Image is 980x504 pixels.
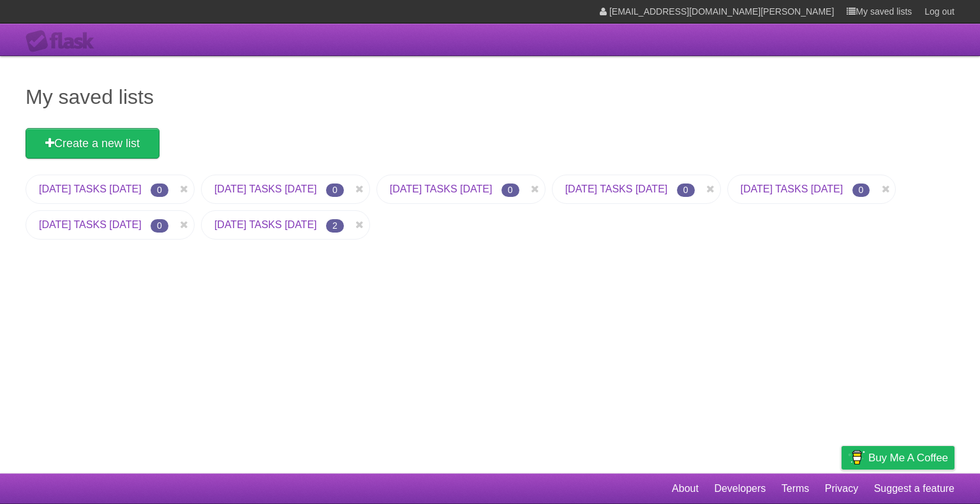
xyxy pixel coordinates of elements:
[39,219,142,230] a: [DATE] TASKS [DATE]
[741,184,843,194] a: [DATE] TASKS [DATE]
[501,184,519,197] span: 0
[214,219,317,230] a: [DATE] TASKS [DATE]
[825,477,858,501] a: Privacy
[26,82,954,112] h1: My saved lists
[390,184,493,194] a: [DATE] TASKS [DATE]
[782,477,810,501] a: Terms
[714,477,766,501] a: Developers
[565,184,668,194] a: [DATE] TASKS [DATE]
[39,184,142,194] a: [DATE] TASKS [DATE]
[26,128,160,159] a: Create a new list
[151,184,168,197] span: 0
[672,477,699,501] a: About
[151,219,168,233] span: 0
[874,477,954,501] a: Suggest a feature
[842,446,954,470] a: Buy me a coffee
[214,184,317,194] a: [DATE] TASKS [DATE]
[677,184,695,197] span: 0
[848,447,865,468] img: Buy me a coffee
[326,219,344,233] span: 2
[868,447,948,469] span: Buy me a coffee
[26,30,102,53] div: Flask
[326,184,344,197] span: 0
[852,184,870,197] span: 0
